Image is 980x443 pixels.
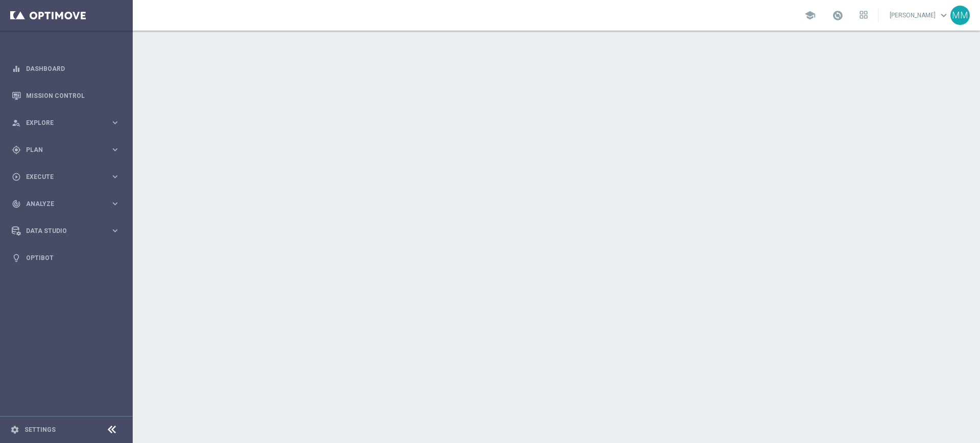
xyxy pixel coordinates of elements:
div: Dashboard [12,55,120,82]
span: Execute [26,174,110,180]
i: track_changes [12,199,21,209]
button: equalizer Dashboard [11,65,120,73]
i: settings [10,425,19,434]
div: Data Studio [12,226,110,236]
span: keyboard_arrow_down [938,10,949,21]
a: [PERSON_NAME]keyboard_arrow_down [889,8,950,23]
a: Dashboard [26,55,120,82]
i: keyboard_arrow_right [110,199,120,209]
button: track_changes Analyze keyboard_arrow_right [11,200,120,208]
span: Plan [26,147,110,153]
div: Execute [12,172,110,181]
i: keyboard_arrow_right [110,172,120,181]
a: Optibot [26,244,120,271]
button: gps_fixed Plan keyboard_arrow_right [11,146,120,154]
i: lightbulb [12,253,21,263]
div: Mission Control [12,82,120,109]
i: keyboard_arrow_right [110,145,120,154]
div: Plan [12,145,110,154]
div: Analyze [12,199,110,209]
i: gps_fixed [12,145,21,154]
div: Explore [12,118,110,127]
a: Mission Control [26,82,120,109]
button: play_circle_outline Execute keyboard_arrow_right [11,173,120,181]
div: Optibot [12,244,120,271]
i: keyboard_arrow_right [110,118,120,127]
i: equalizer [12,64,21,73]
span: Explore [26,120,110,126]
button: person_search Explore keyboard_arrow_right [11,119,120,127]
a: Settings [24,427,56,433]
div: MM [950,6,970,25]
span: school [804,10,816,21]
i: keyboard_arrow_right [110,226,120,236]
button: Mission Control [11,92,120,100]
i: person_search [12,118,21,127]
span: Analyze [26,201,110,207]
i: play_circle_outline [12,172,21,181]
span: Data Studio [26,228,110,234]
button: lightbulb Optibot [11,254,120,262]
button: Data Studio keyboard_arrow_right [11,227,120,235]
